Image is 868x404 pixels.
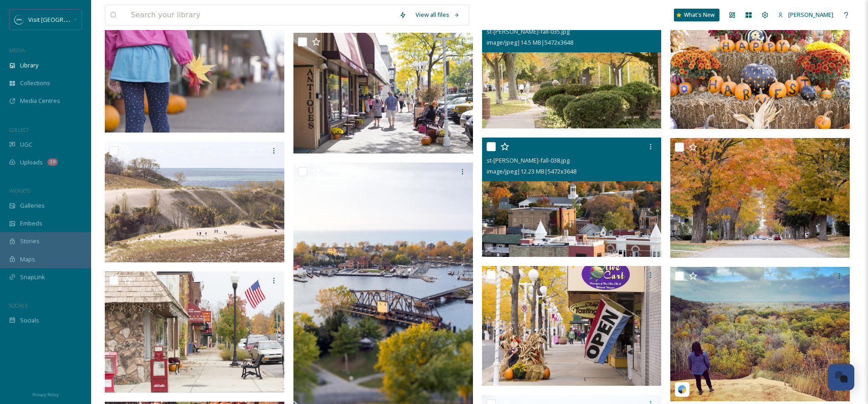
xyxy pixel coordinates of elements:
[670,267,850,401] img: j_studio_photo_1899724655424293298_14678018.jpg
[482,9,662,128] img: st-joseph-fall-035.jpg
[9,302,27,309] span: SOCIALS
[20,255,35,264] span: Maps
[9,47,25,54] span: MEDIA
[773,6,838,24] a: [PERSON_NAME]
[482,138,662,257] img: st-joseph-fall-038.jpg
[20,201,45,210] span: Galleries
[32,389,59,399] a: Privacy Policy
[678,385,687,394] img: snapsea-logo.png
[32,392,59,398] span: Privacy Policy
[20,219,42,228] span: Embeds
[15,15,24,24] img: SM%20Social%20Profile.png
[105,12,286,133] img: st-joseph-fall-043.jpg
[20,79,50,87] span: Collections
[674,9,719,21] a: What's New
[482,266,662,386] img: st-joseph-fall-033.jpg
[28,15,130,24] span: Visit [GEOGRAPHIC_DATA][US_STATE]
[487,156,570,164] span: st-[PERSON_NAME]-fall-038.jpg
[293,33,475,153] img: st-joseph-fall-032.jpg
[20,316,39,325] span: Socials
[126,5,395,25] input: Search your library
[20,273,45,281] span: SnapLink
[9,187,30,194] span: WIDGETS
[670,138,850,258] img: Fall_CityStreet_Berrien_Springs_IMG_1006_nowicki.jpg
[487,167,576,175] span: image/jpeg | 12.23 MB | 5472 x 3648
[105,142,286,263] img: Fall_WarrenDunes_IMG_0435_Nowicki.jpg
[487,27,570,36] span: st-[PERSON_NAME]-fall-035.jpg
[105,271,286,393] img: Fall_Berrien_Springs_IMG_1030_Nowicki.jpg
[20,61,38,70] span: Library
[788,10,833,19] span: [PERSON_NAME]
[20,140,32,149] span: UGC
[487,38,573,46] span: image/jpeg | 14.5 MB | 5472 x 3648
[9,126,29,133] span: COLLECT
[20,97,60,105] span: Media Centres
[411,6,464,24] a: View all files
[20,158,43,167] span: Uploads
[47,159,58,166] div: 19
[670,9,850,129] img: Fall_Decorations_Sawyer_IMG_0194_Nowicki.jpg
[828,364,854,390] button: Open Chat
[20,237,40,245] span: Stories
